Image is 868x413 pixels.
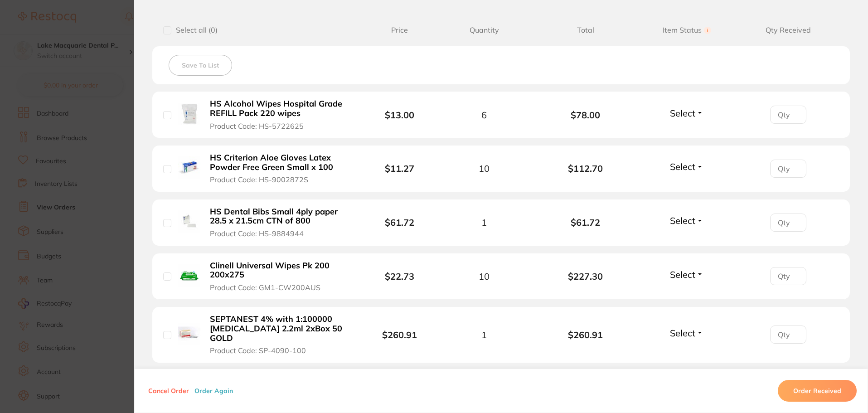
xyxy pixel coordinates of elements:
[207,314,353,355] button: SEPTANEST 4% with 1:100000 [MEDICAL_DATA] 2.2ml 2xBox 50 GOLD Product Code: SP-4090-100
[479,163,490,174] span: 10
[210,283,320,292] span: Product Code: GM1-CW200AUS
[382,329,417,340] b: $260.91
[145,387,192,395] button: Cancel Order
[178,264,200,287] img: Clinell Universal Wipes Pk 200 200x275
[670,215,695,226] span: Select
[178,210,200,233] img: HS Dental Bibs Small 4ply paper 28.5 x 21.5cm CTN of 800
[210,99,350,118] b: HS Alcohol Wipes Hospital Grade REFILL Pack 220 wipes
[207,261,353,292] button: Clinell Universal Wipes Pk 200 200x275 Product Code: GM1-CW200AUS
[770,160,806,178] input: Qty
[210,315,350,343] b: SEPTANEST 4% with 1:100000 [MEDICAL_DATA] 2.2ml 2xBox 50 GOLD
[171,26,218,34] span: Select all ( 0 )
[770,326,806,344] input: Qty
[667,161,706,172] button: Select
[535,330,636,340] b: $260.91
[385,217,414,228] b: $61.72
[178,103,200,125] img: HS Alcohol Wipes Hospital Grade REFILL Pack 220 wipes
[535,217,636,228] b: $61.72
[770,214,806,232] input: Qty
[479,271,490,282] span: 10
[481,110,487,120] span: 6
[366,26,433,34] span: Price
[535,26,636,34] span: Total
[210,153,350,172] b: HS Criterion Aloe Gloves Latex Powder Free Green Small x 100
[210,122,304,130] span: Product Code: HS-5722625
[770,106,806,124] input: Qty
[433,26,535,34] span: Quantity
[778,380,857,402] button: Order Received
[210,207,350,226] b: HS Dental Bibs Small 4ply paper 28.5 x 21.5cm CTN of 800
[636,26,738,34] span: Item Status
[667,269,706,280] button: Select
[385,163,414,174] b: $11.27
[481,330,487,340] span: 1
[192,387,236,395] button: Order Again
[535,271,636,282] b: $227.30
[210,175,308,184] span: Product Code: HS-9002872S
[178,323,200,345] img: SEPTANEST 4% with 1:100000 adrenalin 2.2ml 2xBox 50 GOLD
[210,261,350,280] b: Clinell Universal Wipes Pk 200 200x275
[385,109,414,121] b: $13.00
[385,271,414,282] b: $22.73
[667,215,706,226] button: Select
[737,26,839,34] span: Qty Received
[169,55,232,76] button: Save To List
[178,156,200,179] img: HS Criterion Aloe Gloves Latex Powder Free Green Small x 100
[670,107,695,119] span: Select
[670,327,695,339] span: Select
[210,346,306,355] span: Product Code: SP-4090-100
[667,327,706,339] button: Select
[210,229,304,238] span: Product Code: HS-9884944
[207,153,353,185] button: HS Criterion Aloe Gloves Latex Powder Free Green Small x 100 Product Code: HS-9002872S
[207,99,353,131] button: HS Alcohol Wipes Hospital Grade REFILL Pack 220 wipes Product Code: HS-5722625
[207,207,353,238] button: HS Dental Bibs Small 4ply paper 28.5 x 21.5cm CTN of 800 Product Code: HS-9884944
[535,110,636,120] b: $78.00
[535,163,636,174] b: $112.70
[670,269,695,280] span: Select
[667,107,706,119] button: Select
[770,267,806,285] input: Qty
[481,217,487,228] span: 1
[670,161,695,172] span: Select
